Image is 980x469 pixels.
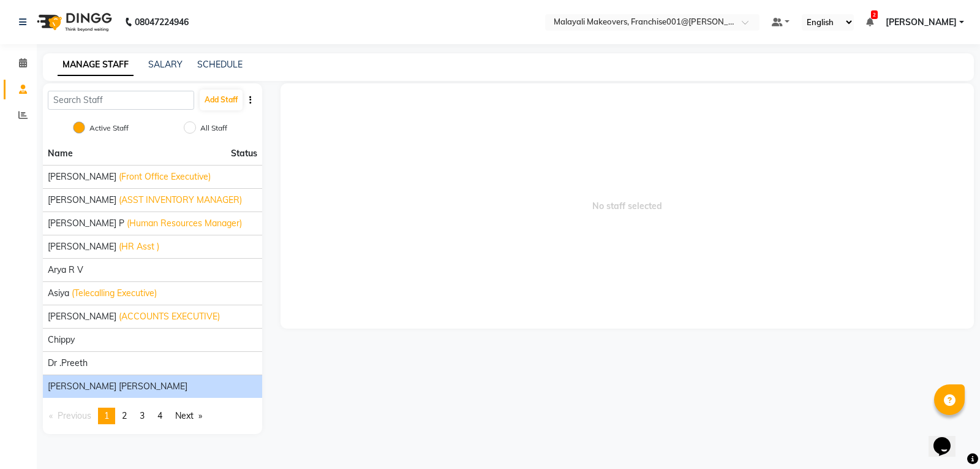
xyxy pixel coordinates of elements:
label: Active Staff [89,123,129,134]
label: All Staff [200,123,227,134]
nav: Pagination [43,408,262,424]
input: Search Staff [48,91,194,110]
span: 2 [871,10,878,19]
span: [PERSON_NAME] P [48,217,124,230]
span: (Telecalling Executive) [72,287,157,300]
span: chippy [48,334,75,346]
a: SALARY [148,59,183,70]
img: logo [31,5,115,39]
span: [PERSON_NAME] [48,240,116,253]
span: Dr .Preeth [48,357,88,370]
span: [PERSON_NAME] [48,194,116,207]
span: Previous [58,410,91,421]
span: (ASST INVENTORY MANAGER) [119,194,242,207]
a: 2 [866,17,873,28]
span: (ACCOUNTS EXECUTIVE) [119,310,220,323]
span: (Human Resources Manager) [127,217,242,230]
button: Add Staff [200,90,243,110]
span: (Front Office Executive) [119,170,211,183]
span: 3 [140,410,145,421]
span: No staff selected [281,83,974,329]
span: [PERSON_NAME] [48,310,116,323]
span: [PERSON_NAME] [886,16,957,29]
span: 4 [157,410,162,421]
span: Arya R V [48,264,83,276]
span: [PERSON_NAME] [48,170,116,183]
span: Name [48,148,73,159]
span: Asiya [48,287,69,300]
span: (HR Asst ) [119,240,159,253]
a: MANAGE STAFF [58,54,134,76]
span: 2 [122,410,127,421]
iframe: chat widget [929,420,968,457]
span: [PERSON_NAME] [PERSON_NAME] [48,380,187,393]
span: 1 [104,410,109,421]
b: 08047224946 [135,5,189,39]
a: SCHEDULE [197,59,243,70]
span: Status [231,147,257,160]
a: Next [169,408,208,424]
